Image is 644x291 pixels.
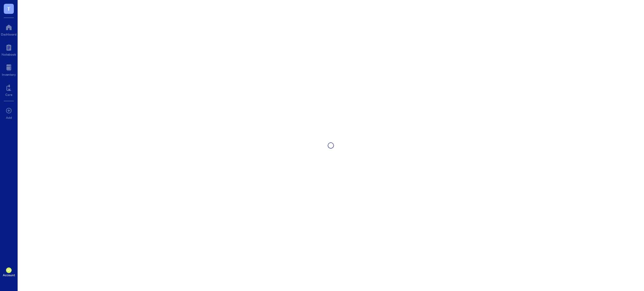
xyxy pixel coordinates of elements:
[5,93,12,96] div: Core
[2,52,16,56] div: Notebook
[2,42,16,56] a: Notebook
[3,273,15,277] div: Account
[6,116,12,119] div: Add
[2,63,16,76] a: Inventory
[7,268,11,272] span: PO
[2,73,16,76] div: Inventory
[1,22,17,36] a: Dashboard
[5,83,12,96] a: Core
[1,32,17,36] div: Dashboard
[7,5,10,13] span: T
